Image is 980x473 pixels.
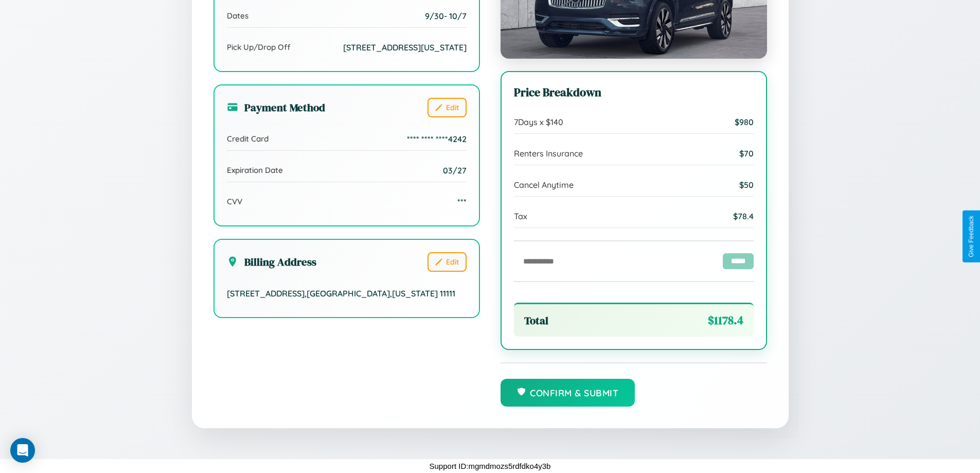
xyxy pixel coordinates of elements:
span: Dates [227,11,248,21]
span: [STREET_ADDRESS] , [GEOGRAPHIC_DATA] , [US_STATE] 11111 [227,288,455,299]
h3: Billing Address [227,254,316,269]
div: Open Intercom Messenger [10,438,35,463]
button: Edit [427,98,467,117]
span: 7 Days x $ 140 [514,117,563,127]
span: $ 980 [735,117,754,127]
span: 9 / 30 - 10 / 7 [425,11,467,21]
span: [STREET_ADDRESS][US_STATE] [343,42,467,52]
h3: Payment Method [227,100,325,115]
span: Cancel Anytime [514,180,574,190]
span: $ 50 [739,180,754,190]
span: 03/27 [443,165,467,176]
span: $ 78.4 [733,211,754,221]
span: Expiration Date [227,165,283,175]
button: Confirm & Submit [501,379,635,407]
p: Support ID: mgmdmozs5rdfdko4y3b [430,459,551,473]
h3: Price Breakdown [514,84,754,100]
span: Tax [514,211,527,221]
button: Edit [427,252,467,272]
div: Give Feedback [968,216,975,257]
span: $ 1178.4 [708,312,743,328]
span: CVV [227,197,242,206]
span: $ 70 [739,148,754,159]
span: Renters Insurance [514,148,583,159]
span: Credit Card [227,134,269,144]
span: Total [524,313,548,328]
span: Pick Up/Drop Off [227,42,291,52]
